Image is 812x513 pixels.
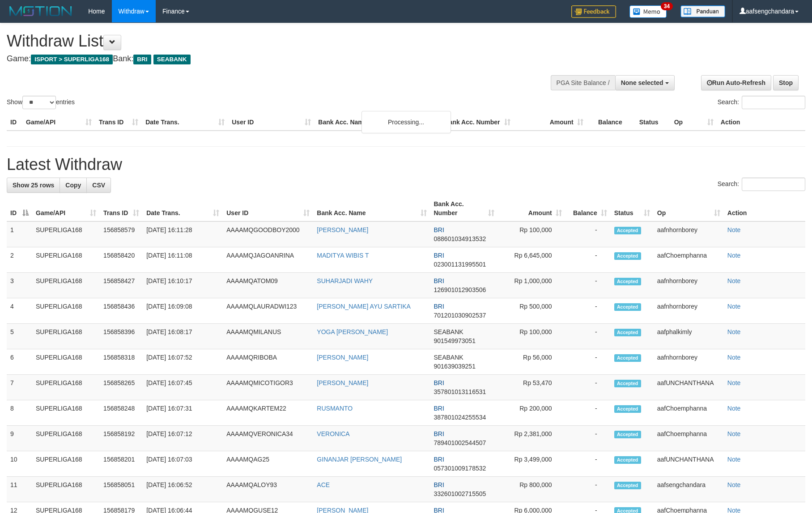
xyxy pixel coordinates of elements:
a: [PERSON_NAME] [317,226,368,233]
span: Copy 126901012903506 to clipboard [434,286,486,293]
th: Op: activate to sort column ascending [654,196,724,221]
a: GINANJAR [PERSON_NAME] [317,456,402,463]
a: Note [727,328,741,335]
a: ACE [317,481,330,488]
td: 156858248 [100,400,143,426]
span: Copy [65,182,81,189]
td: aafChoemphanna [654,400,724,426]
a: [PERSON_NAME] [317,379,368,386]
a: VERONICA [317,430,349,437]
th: Amount: activate to sort column ascending [498,196,565,221]
td: aafnhornborey [654,349,724,375]
button: None selected [615,75,675,90]
a: Show 25 rows [7,178,60,193]
td: Rp 53,470 [498,375,565,400]
span: Accepted [614,405,641,413]
th: Balance: activate to sort column ascending [565,196,611,221]
span: BRI [434,456,444,463]
td: [DATE] 16:07:52 [143,349,223,375]
td: 11 [7,477,32,502]
td: AAAAMQJAGOANRINA [223,247,313,273]
span: BRI [434,226,444,233]
td: 156858396 [100,324,143,349]
span: Copy 387801024255534 to clipboard [434,414,486,421]
span: BRI [434,379,444,386]
td: AAAAMQGOODBOY2000 [223,221,313,247]
td: 156858427 [100,273,143,298]
td: aafUNCHANTHANA [654,451,724,477]
span: CSV [92,182,105,189]
span: BRI [434,303,444,310]
th: User ID [228,114,315,131]
td: 5 [7,324,32,349]
span: BRI [434,277,444,284]
a: Note [727,252,741,259]
td: aafsengchandara [654,477,724,502]
td: Rp 500,000 [498,298,565,324]
td: SUPERLIGA168 [32,247,100,273]
td: Rp 800,000 [498,477,565,502]
span: Accepted [614,227,641,234]
td: [DATE] 16:06:52 [143,477,223,502]
span: BRI [434,252,444,259]
span: BRI [434,481,444,488]
td: SUPERLIGA168 [32,221,100,247]
span: None selected [621,79,663,86]
td: SUPERLIGA168 [32,426,100,451]
img: MOTION_logo.png [7,4,75,18]
a: Note [727,277,741,284]
td: Rp 200,000 [498,400,565,426]
td: [DATE] 16:09:08 [143,298,223,324]
a: Note [727,354,741,361]
td: aafphalkimly [654,324,724,349]
td: Rp 100,000 [498,221,565,247]
td: AAAAMQRIBOBA [223,349,313,375]
span: 34 [661,2,673,10]
th: Date Trans. [142,114,228,131]
td: - [565,375,611,400]
td: AAAAMQALOY93 [223,477,313,502]
td: 156858201 [100,451,143,477]
a: Note [727,481,741,488]
td: [DATE] 16:07:12 [143,426,223,451]
th: ID [7,114,22,131]
span: BRI [434,405,444,412]
a: Note [727,405,741,412]
th: Balance [587,114,636,131]
td: - [565,451,611,477]
td: 7 [7,375,32,400]
label: Show entries [7,96,75,109]
span: Accepted [614,303,641,311]
span: Copy 357801013116531 to clipboard [434,388,486,395]
td: SUPERLIGA168 [32,349,100,375]
th: Game/API: activate to sort column ascending [32,196,100,221]
span: Copy 332601002715505 to clipboard [434,490,486,497]
span: Accepted [614,456,641,464]
th: Bank Acc. Name [315,114,441,131]
th: Game/API [22,114,95,131]
th: Trans ID [95,114,142,131]
td: aafChoemphanna [654,247,724,273]
th: Action [724,196,805,221]
a: Copy [60,178,87,193]
label: Search: [718,96,805,109]
span: Accepted [614,252,641,260]
td: 2 [7,247,32,273]
a: Note [727,303,741,310]
td: - [565,221,611,247]
td: 156858579 [100,221,143,247]
span: Show 25 rows [13,182,54,189]
a: [PERSON_NAME] AYU SARTIKA [317,303,411,310]
a: [PERSON_NAME] [317,354,368,361]
td: 156858265 [100,375,143,400]
h1: Withdraw List [7,32,532,50]
td: aafnhornborey [654,273,724,298]
td: [DATE] 16:07:45 [143,375,223,400]
td: - [565,324,611,349]
th: Date Trans.: activate to sort column ascending [143,196,223,221]
span: BRI [133,55,151,64]
td: Rp 6,645,000 [498,247,565,273]
a: Run Auto-Refresh [701,75,771,90]
img: panduan.png [680,5,725,17]
td: SUPERLIGA168 [32,400,100,426]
